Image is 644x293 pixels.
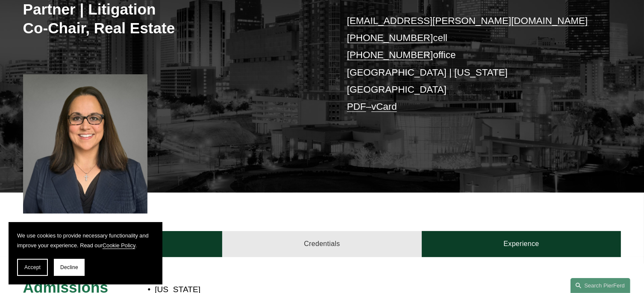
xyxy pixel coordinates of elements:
[347,12,596,116] p: cell office [GEOGRAPHIC_DATA] | [US_STATE][GEOGRAPHIC_DATA] –
[17,259,48,276] button: Accept
[54,259,85,276] button: Decline
[371,101,397,112] a: vCard
[60,264,78,270] span: Decline
[347,32,433,43] a: [PHONE_NUMBER]
[570,278,630,293] a: Search this site
[347,15,588,26] a: [EMAIL_ADDRESS][PERSON_NAME][DOMAIN_NAME]
[103,242,135,249] a: Cookie Policy
[17,231,154,250] p: We use cookies to provide necessary functionality and improve your experience. Read our .
[9,222,162,284] section: Cookie banner
[347,50,433,60] a: [PHONE_NUMBER]
[422,231,621,257] a: Experience
[24,264,41,270] span: Accept
[347,101,366,112] a: PDF
[222,231,422,257] a: Credentials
